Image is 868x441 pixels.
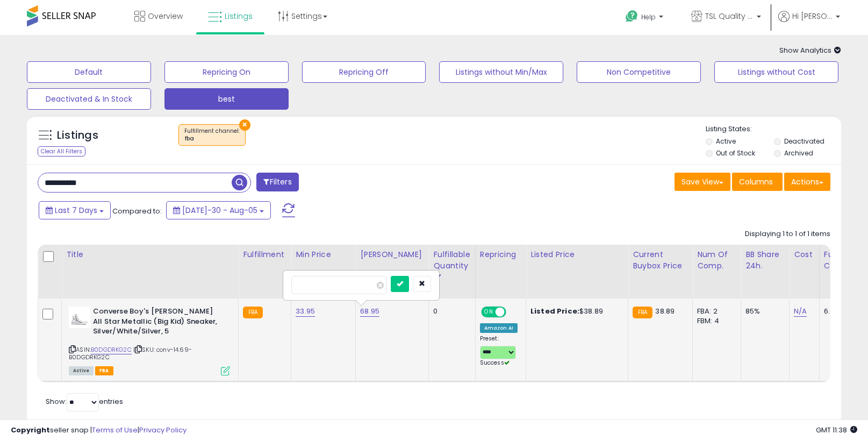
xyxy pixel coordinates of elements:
a: 33.95 [296,306,315,317]
a: Help [617,2,674,35]
span: OFF [504,308,521,317]
span: TSL Quality Products [705,11,754,22]
button: Repricing On [164,61,289,83]
div: FBM: 4 [697,316,733,326]
button: Repricing Off [302,61,426,83]
div: Fulfillment Cost [824,249,865,272]
button: best [164,88,289,110]
div: ASIN: [69,307,230,374]
button: Last 7 Days [39,201,111,219]
label: Active [716,137,736,146]
span: Listings [225,11,253,22]
span: All listings currently available for purchase on Amazon [69,366,94,375]
div: Num of Comp. [697,249,736,272]
h5: Listings [57,128,98,143]
a: 68.95 [360,306,379,317]
p: Listing States: [706,124,841,134]
div: [PERSON_NAME] [360,249,424,260]
i: Get Help [625,10,639,23]
label: Out of Stock [716,148,755,158]
div: $38.89 [530,307,620,316]
span: Hi [PERSON_NAME] [792,11,833,22]
span: Fulfillment channel : [184,127,240,143]
div: Repricing [480,249,521,260]
div: 0 [433,307,467,316]
div: Fulfillment [243,249,286,260]
span: Last 7 Days [55,205,97,216]
div: Min Price [296,249,351,260]
a: Privacy Policy [139,425,186,435]
button: × [239,119,250,131]
span: 38.89 [655,306,675,316]
div: Preset: [480,335,518,367]
div: seller snap | | [11,425,186,436]
span: [DATE]-30 - Aug-05 [182,205,257,216]
label: Deactivated [784,137,824,146]
div: 85% [745,307,781,316]
a: Hi [PERSON_NAME] [778,11,840,35]
b: Converse Boy's [PERSON_NAME] All Star Metallic (Big Kid) Sneaker, Silver/White/Silver, 5 [93,307,224,339]
span: Show: entries [46,396,123,407]
div: 6.05 [824,307,862,316]
button: Default [27,61,151,83]
strong: Copyright [11,425,50,435]
a: Terms of Use [92,425,138,435]
button: Non Competitive [577,61,701,83]
div: Fulfillable Quantity [433,249,470,272]
small: FBA [243,307,263,318]
button: Columns [732,173,783,191]
img: 31zOBIZl7nL._SL40_.jpg [69,307,90,328]
div: Listed Price [530,249,623,260]
small: FBA [633,307,652,318]
div: Title [66,249,234,260]
button: Deactivated & In Stock [27,88,151,110]
span: Show Analytics [779,45,841,55]
div: FBA: 2 [697,307,733,316]
span: Compared to: [112,206,162,216]
button: [DATE]-30 - Aug-05 [166,201,271,219]
div: Current Buybox Price [633,249,688,272]
button: Listings without Cost [714,61,838,83]
button: Save View [675,173,730,191]
label: Archived [784,148,813,158]
span: ON [482,308,496,317]
div: fba [184,135,240,143]
div: Amazon AI [480,323,518,333]
span: FBA [95,366,113,375]
div: BB Share 24h. [745,249,785,272]
b: Listed Price: [530,306,579,316]
a: N/A [794,306,807,317]
span: Success [480,359,510,367]
span: Columns [739,176,773,187]
a: B0DGDRKG2C [91,345,132,354]
button: Listings without Min/Max [439,61,563,83]
span: 2025-08-18 11:38 GMT [816,425,857,435]
span: Help [641,12,656,22]
button: Filters [256,173,298,191]
div: Clear All Filters [38,146,85,157]
span: Overview [148,11,183,22]
div: Displaying 1 to 1 of 1 items [745,229,830,239]
button: Actions [784,173,830,191]
span: | SKU: conv-14.69-B0DGDRKG2C [69,345,192,361]
div: Cost [794,249,815,260]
